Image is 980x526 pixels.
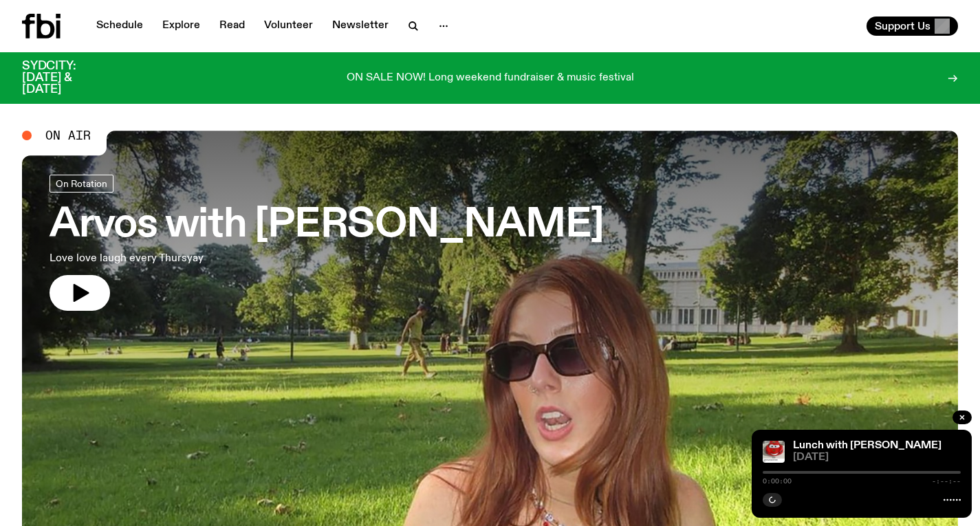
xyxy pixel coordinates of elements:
[347,72,634,85] p: ON SALE NOW! Long weekend fundraiser & music festival
[22,61,110,96] h3: SYDCITY: [DATE] & [DATE]
[88,17,151,36] a: Schedule
[875,20,930,32] span: Support Us
[50,206,604,245] h3: Arvos with [PERSON_NAME]
[763,478,792,485] span: 0:00:00
[154,17,208,36] a: Explore
[867,17,958,36] button: Support Us
[50,250,402,267] p: Love love laugh every Thursyay
[56,178,107,188] span: On Rotation
[50,175,113,193] a: On Rotation
[211,17,253,36] a: Read
[324,17,397,36] a: Newsletter
[50,175,604,311] a: Arvos with [PERSON_NAME]Love love laugh every Thursyay
[793,440,941,451] a: Lunch with [PERSON_NAME]
[45,129,91,142] span: On Air
[932,478,961,485] span: -:--:--
[793,452,961,463] span: [DATE]
[256,17,321,36] a: Volunteer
